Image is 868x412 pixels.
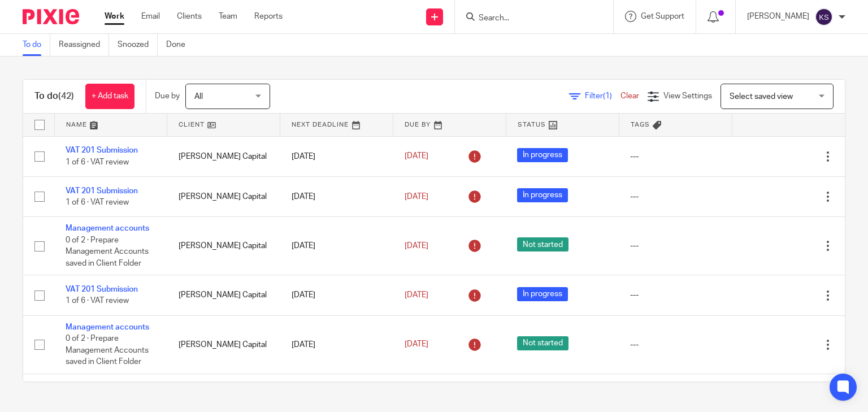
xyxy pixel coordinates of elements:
[280,315,393,374] td: [DATE]
[85,84,134,109] a: + Add task
[177,11,202,22] a: Clients
[23,9,79,24] img: Pixie
[517,148,568,162] span: In progress
[58,92,74,101] span: (42)
[155,90,180,102] p: Due by
[254,11,283,22] a: Reports
[517,188,568,202] span: In progress
[66,335,149,366] span: 0 of 2 · Prepare Management Accounts saved in Client Folder
[405,242,428,250] span: [DATE]
[405,153,428,161] span: [DATE]
[517,237,568,251] span: Not started
[167,136,280,176] td: [PERSON_NAME] Capital
[630,339,721,350] div: ---
[630,289,721,301] div: ---
[59,34,109,56] a: Reassigned
[517,287,568,301] span: In progress
[405,193,428,201] span: [DATE]
[167,217,280,275] td: [PERSON_NAME] Capital
[280,217,393,275] td: [DATE]
[66,146,138,154] a: VAT 201 Submission
[66,158,129,166] span: 1 of 6 · VAT review
[23,34,50,56] a: To do
[167,315,280,374] td: [PERSON_NAME] Capital
[630,151,721,162] div: ---
[66,224,149,232] a: Management accounts
[105,11,124,22] a: Work
[34,90,74,102] h1: To do
[630,191,721,202] div: ---
[194,93,203,101] span: All
[730,93,793,101] span: Select saved view
[405,341,428,349] span: [DATE]
[141,11,160,22] a: Email
[585,92,620,100] span: Filter
[66,236,149,267] span: 0 of 2 · Prepare Management Accounts saved in Client Folder
[219,11,237,22] a: Team
[280,275,393,315] td: [DATE]
[66,187,138,195] a: VAT 201 Submission
[66,297,129,305] span: 1 of 6 · VAT review
[118,34,158,56] a: Snoozed
[620,92,639,100] a: Clear
[167,275,280,315] td: [PERSON_NAME] Capital
[166,34,194,56] a: Done
[815,8,833,26] img: svg%3E
[603,92,612,100] span: (1)
[631,122,650,128] span: Tags
[517,336,568,350] span: Not started
[280,176,393,216] td: [DATE]
[66,198,129,206] span: 1 of 6 · VAT review
[167,176,280,216] td: [PERSON_NAME] Capital
[663,92,712,100] span: View Settings
[405,291,428,299] span: [DATE]
[66,323,149,331] a: Management accounts
[630,240,721,251] div: ---
[66,285,138,293] a: VAT 201 Submission
[280,136,393,176] td: [DATE]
